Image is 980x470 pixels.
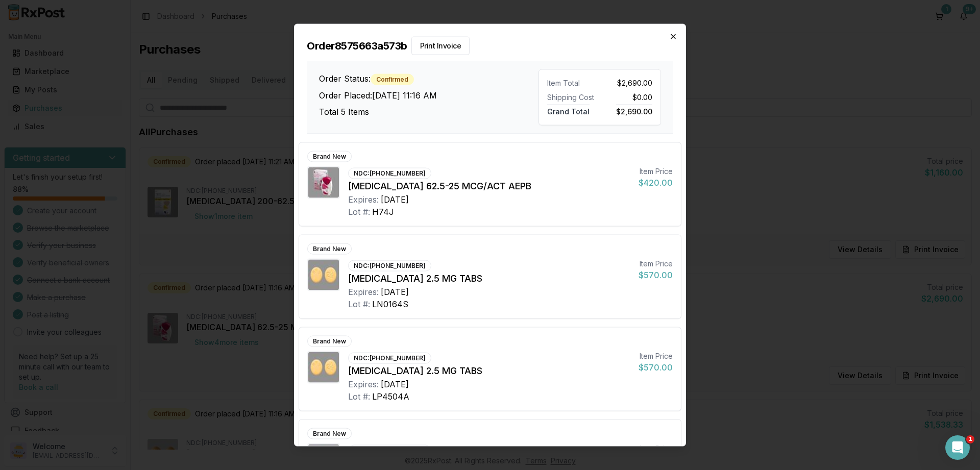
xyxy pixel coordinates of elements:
button: Print Invoice [411,36,470,55]
img: Anoro Ellipta 62.5-25 MCG/ACT AEPB [308,167,339,197]
div: Expires: [348,193,379,205]
div: H74J [372,205,394,217]
img: Eliquis 2.5 MG TABS [308,259,339,290]
div: NDC: [PHONE_NUMBER] [348,444,431,456]
div: Brand New [307,243,352,254]
div: Item Total [547,78,596,88]
span: Grand Total [547,104,590,115]
div: [DATE] [381,378,409,390]
div: Brand New [307,151,352,162]
div: Lot #: [348,390,370,402]
div: Expires: [348,378,379,390]
div: Item Price [639,166,673,176]
div: Shipping Cost [547,92,596,102]
div: [MEDICAL_DATA] 2.5 MG TABS [348,363,630,378]
h2: Order 8575663a573b [307,36,673,55]
div: NDC: [PHONE_NUMBER] [348,260,431,271]
h3: Order Status: [319,72,538,85]
div: $0.00 [604,92,652,102]
div: [DATE] [381,285,409,298]
span: 1 [966,435,974,443]
div: NDC: [PHONE_NUMBER] [348,352,431,363]
div: Item Price [639,351,673,361]
span: $2,690.00 [616,104,652,115]
iframe: Intercom live chat [945,435,970,460]
div: $420.00 [639,176,673,188]
div: Item Price [639,443,673,453]
div: Brand New [307,428,352,439]
div: Brand New [307,335,352,347]
div: Confirmed [371,74,414,85]
h3: Total 5 Items [319,106,538,118]
div: LN0164S [372,298,408,310]
img: Eliquis 2.5 MG TABS [308,352,339,382]
div: [MEDICAL_DATA] 2.5 MG TABS [348,271,630,285]
h3: Order Placed: [DATE] 11:16 AM [319,89,538,102]
div: Item Price [639,258,673,268]
div: Lot #: [348,298,370,310]
span: $2,690.00 [617,78,652,88]
div: [MEDICAL_DATA] 62.5-25 MCG/ACT AEPB [348,179,630,193]
div: NDC: [PHONE_NUMBER] [348,167,431,179]
div: [DATE] [381,193,409,205]
div: LP4504A [372,390,409,402]
div: Expires: [348,285,379,298]
div: $570.00 [639,361,673,373]
div: Lot #: [348,205,370,217]
div: $570.00 [639,268,673,281]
